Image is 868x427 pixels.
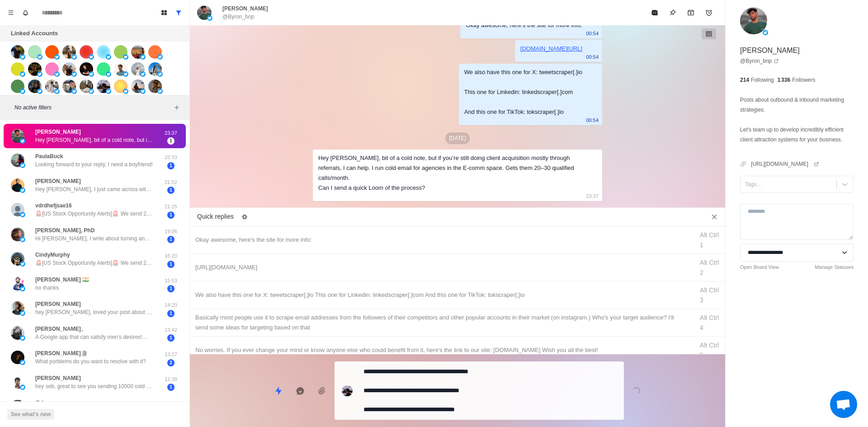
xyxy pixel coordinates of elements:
div: Alt Ctrl 1 [700,230,720,250]
button: Add filters [171,102,182,113]
span: 1 [167,162,175,169]
p: 𝔖𝔬𝔩 [35,399,43,407]
img: picture [114,62,127,76]
img: picture [20,89,25,94]
img: picture [157,71,163,77]
span: 1 [167,310,175,317]
img: picture [54,89,60,94]
img: picture [62,80,76,93]
img: picture [11,62,24,76]
div: Hey [PERSON_NAME], bit of a cold note, but if you’re still doing client acquisition mostly throug... [318,153,582,193]
p: @Byron_bnp [222,13,254,21]
img: picture [11,203,24,216]
p: 23:37 [160,129,182,137]
img: picture [20,310,25,316]
img: picture [106,54,111,60]
img: picture [37,54,42,60]
img: picture [20,237,25,242]
p: hey [PERSON_NAME], loved your post about roadmaps. such a simple way to frame challenges and remi... [35,308,153,316]
img: picture [80,45,93,59]
p: 22:33 [160,154,182,161]
p: CindyMurphy [35,251,70,259]
img: picture [20,163,25,168]
a: [URL][DOMAIN_NAME] [751,160,819,168]
img: picture [131,80,145,93]
img: picture [28,45,42,59]
span: 1 [167,384,175,391]
p: [PERSON_NAME] [35,300,81,308]
img: picture [11,326,24,340]
p: 19:06 [160,228,182,235]
img: picture [45,62,59,76]
img: picture [80,80,93,93]
span: 1 [167,137,175,145]
p: What porblems do you want to resolve with it? [35,357,146,366]
img: picture [11,228,24,241]
img: picture [157,54,163,60]
img: picture [62,62,76,76]
img: picture [20,286,25,291]
div: Ouvrir le chat [830,391,857,418]
img: picture [11,154,24,167]
img: picture [54,54,60,60]
img: picture [342,385,353,396]
p: Looking forward to your reply, I need a boyfriend! [35,160,153,169]
img: picture [20,54,25,60]
img: picture [11,277,24,291]
img: picture [157,89,163,94]
p: [PERSON_NAME]🗿 [35,349,88,357]
p: No active filters [14,103,171,112]
p: 23:37 [586,191,599,201]
img: picture [131,45,145,59]
img: picture [148,62,162,76]
button: See what's new [7,409,54,420]
p: 🚨[US Stock Opportunity Alerts]🚨 We send 2-3 promising stock recommendations and trade suggestions... [35,210,153,218]
p: 🚨[US Stock Opportunity Alerts]🚨 We send 2-3 promising stock recommendations and trade suggestions... [35,259,153,267]
p: 12:39 [160,375,182,383]
span: 1 [167,211,175,219]
p: A Google app that can satisfy men's desires!💋 Beauties from around the world freely display their... [35,333,153,341]
button: Board View [157,5,171,20]
img: picture [11,45,24,59]
p: [PERSON_NAME]、 [35,325,86,333]
div: Okay awesome, here's the site for more info: [466,20,582,30]
a: [DOMAIN_NAME][URL] [520,45,582,52]
span: 1 [167,236,175,243]
button: Quick replies [269,382,288,400]
p: Linked Accounts [11,29,58,38]
img: picture [763,30,768,35]
button: Mark as read [646,4,664,22]
button: Menu [4,5,18,20]
img: picture [207,15,212,21]
img: picture [37,89,42,94]
span: 1 [167,334,175,342]
p: Followers [792,76,815,84]
img: picture [28,80,42,93]
img: picture [11,252,24,266]
p: hey seb, great to see you sending 10000 cold emails daily for two [PERSON_NAME]. really cool to s... [35,382,153,390]
img: picture [89,89,94,94]
div: Alt Ctrl 5 [700,340,720,360]
div: Alt Ctrl 3 [700,285,720,305]
img: picture [148,80,162,93]
p: 15:53 [160,277,182,285]
div: Alt Ctrl 4 [700,313,720,333]
img: picture [11,129,24,143]
button: Send message [627,382,646,400]
p: [PERSON_NAME] [740,45,800,56]
button: Archive [682,4,700,22]
p: 12:32 [160,400,182,408]
p: Hey [PERSON_NAME], I just came across with your online business! I'm reaching to help you expand ... [35,185,153,193]
img: picture [97,45,110,59]
p: Hi [PERSON_NAME], I write about turning anxiety into imagination. Out of curiosity, do you feel m... [35,235,153,243]
img: picture [148,45,162,59]
img: picture [20,138,25,144]
button: Close quick replies [707,210,722,224]
p: [PERSON_NAME], PhD [35,226,94,235]
p: 00:54 [586,28,599,38]
img: picture [11,178,24,192]
img: picture [140,54,146,60]
p: 14:20 [160,301,182,309]
img: picture [20,212,25,217]
p: 21:52 [160,178,182,186]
